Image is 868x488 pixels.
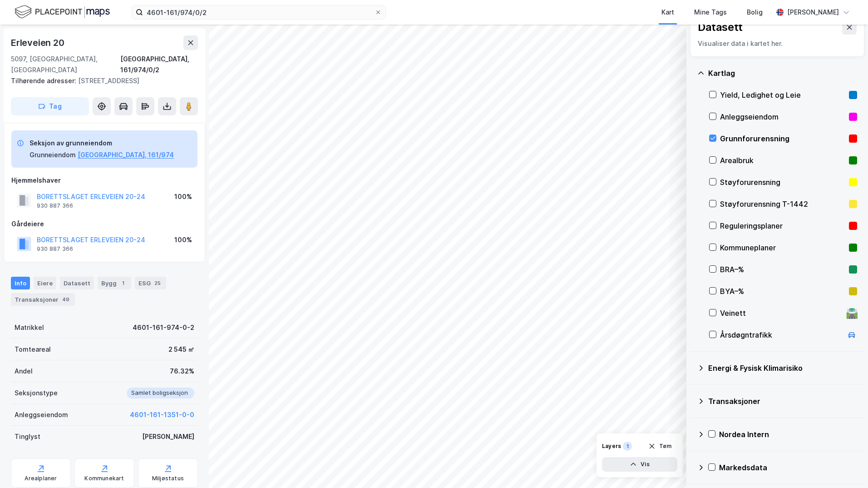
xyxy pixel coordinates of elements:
[174,191,192,202] div: 100%
[11,219,197,229] div: Gårdeiere
[708,363,857,373] div: Energi & Fysisk Klimarisiko
[153,279,163,288] div: 25
[60,295,71,304] div: 49
[623,442,632,451] div: 1
[11,97,89,115] button: Tag
[720,220,845,231] div: Reguleringsplaner
[15,388,58,398] div: Seksjonstype
[34,277,56,289] div: Eiere
[720,264,845,275] div: BRA–%
[15,322,44,333] div: Matrikkel
[133,322,194,333] div: 4601-161-974-0-2
[11,35,66,50] div: Erleveien 20
[174,234,192,245] div: 100%
[168,344,194,355] div: 2 545 ㎡
[15,344,51,355] div: Tomteareal
[720,155,845,166] div: Arealbruk
[602,457,677,472] button: Vis
[720,111,845,122] div: Anleggseiendom
[720,90,845,100] div: Yield, Ledighet og Leie
[708,396,857,407] div: Transaksjoner
[11,277,30,289] div: Info
[135,277,166,289] div: ESG
[143,5,375,19] input: Søk på adresse, matrikkel, gårdeiere, leietakere eller personer
[15,409,68,420] div: Anleggseiendom
[787,7,839,18] div: [PERSON_NAME]
[37,202,73,209] div: 930 887 366
[130,409,194,420] button: 4601-161-1351-0-0
[15,366,33,377] div: Andel
[708,68,857,79] div: Kartlag
[720,199,845,209] div: Støyforurensning T-1442
[661,7,674,18] div: Kart
[60,277,94,289] div: Datasett
[152,475,184,482] div: Miljøstatus
[11,77,78,85] span: Tilhørende adresser:
[170,366,194,377] div: 76.32%
[747,7,763,18] div: Bolig
[11,293,75,306] div: Transaksjoner
[720,329,843,340] div: Årsdøgntrafikk
[118,279,128,288] div: 1
[11,175,197,186] div: Hjemmelshaver
[823,444,868,488] iframe: Chat Widget
[78,149,174,160] button: [GEOGRAPHIC_DATA], 161/974
[720,177,845,188] div: Støyforurensning
[11,75,191,86] div: [STREET_ADDRESS]
[15,4,110,20] img: logo.f888ab2527a4732fd821a326f86c7f29.svg
[694,7,727,18] div: Mine Tags
[698,20,743,35] div: Datasett
[120,54,198,75] div: [GEOGRAPHIC_DATA], 161/974/0/2
[642,439,677,453] button: Tøm
[98,277,131,289] div: Bygg
[720,286,845,297] div: BYA–%
[15,431,40,442] div: Tinglyst
[698,38,857,49] div: Visualiser data i kartet her.
[30,138,174,149] div: Seksjon av grunneiendom
[11,54,120,75] div: 5097, [GEOGRAPHIC_DATA], [GEOGRAPHIC_DATA]
[30,149,76,160] div: Grunneiendom
[846,307,858,319] div: 🛣️
[720,308,843,319] div: Veinett
[719,462,857,473] div: Markedsdata
[602,443,621,450] div: Layers
[37,245,73,253] div: 930 887 366
[719,429,857,440] div: Nordea Intern
[142,431,194,442] div: [PERSON_NAME]
[25,475,57,482] div: Arealplaner
[720,242,845,253] div: Kommuneplaner
[720,133,845,144] div: Grunnforurensning
[84,475,124,482] div: Kommunekart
